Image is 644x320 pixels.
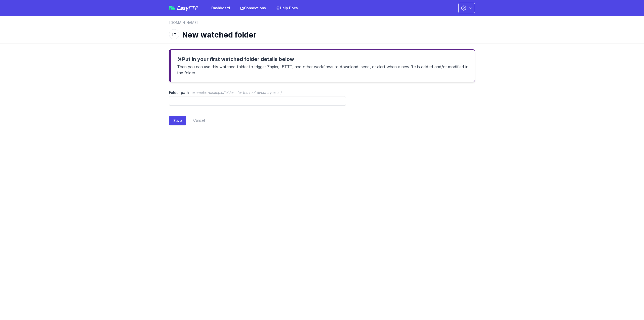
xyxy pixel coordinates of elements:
[169,6,198,11] a: EasyFTP
[177,63,469,76] p: Then you can use this watched folder to trigger Zapier, IFTTT, and other workflows to download, s...
[169,116,186,125] button: Save
[177,56,469,63] h3: Put in your first watched folder details below
[192,90,282,95] span: example: /example/folder - for the root directory use: /
[237,4,269,13] a: Connections
[186,116,205,125] a: Cancel
[208,4,233,13] a: Dashboard
[182,30,471,39] h1: New watched folder
[189,5,198,11] span: FTP
[169,20,198,25] a: [DOMAIN_NAME]
[177,6,198,11] span: Easy
[169,90,346,95] label: Folder path
[273,4,301,13] a: Help Docs
[169,20,475,28] nav: Breadcrumb
[169,6,175,10] img: easyftp_logo.png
